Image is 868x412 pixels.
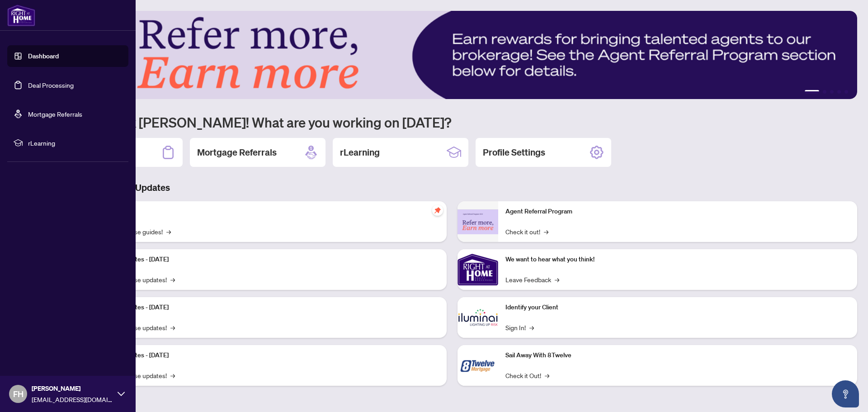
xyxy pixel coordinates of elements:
a: Check it Out!→ [505,370,549,380]
span: → [544,227,548,237]
span: [PERSON_NAME] [32,384,113,393]
p: Platform Updates - [DATE] [95,350,439,360]
a: Sign In!→ [505,322,534,332]
span: FH [13,388,24,400]
button: 1 [805,90,819,94]
span: → [555,275,559,284]
button: Open asap [832,380,859,407]
a: Mortgage Referrals [28,110,82,118]
a: Dashboard [28,52,59,60]
span: → [170,322,175,332]
h2: rLearning [340,146,380,159]
span: [EMAIL_ADDRESS][DOMAIN_NAME] [32,394,113,404]
span: pushpin [432,205,443,216]
h2: Mortgage Referrals [197,146,277,159]
button: 4 [837,90,841,94]
img: Sail Away With 8Twelve [458,345,498,386]
a: Check it out!→ [505,227,548,237]
p: Self-Help [95,207,439,217]
img: logo [7,5,35,26]
h2: Profile Settings [483,146,545,159]
h1: Welcome back [PERSON_NAME]! What are you working on [DATE]? [47,114,857,131]
p: We want to hear what you think! [505,255,850,265]
span: → [166,227,171,237]
img: Agent Referral Program [458,209,498,234]
button: 5 [844,90,848,94]
p: Identify your Client [505,303,850,313]
p: Platform Updates - [DATE] [95,255,439,265]
button: 3 [830,90,834,94]
h3: Brokerage & Industry Updates [47,181,857,194]
button: 2 [823,90,826,94]
span: → [170,275,175,284]
span: → [170,370,175,380]
p: Sail Away With 8Twelve [505,350,850,360]
img: We want to hear what you think! [458,249,498,290]
p: Platform Updates - [DATE] [95,303,439,313]
img: Slide 0 [47,11,857,99]
a: Deal Processing [28,81,74,89]
a: Leave Feedback→ [505,275,559,284]
span: rLearning [28,138,122,148]
span: → [529,322,534,332]
span: → [545,370,549,380]
p: Agent Referral Program [505,207,850,217]
img: Identify your Client [458,297,498,338]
